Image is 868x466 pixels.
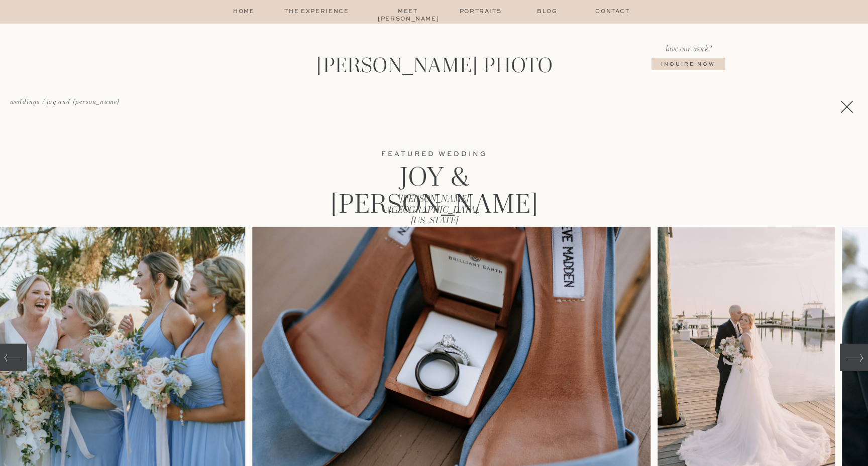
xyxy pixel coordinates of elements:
a: The Experience [274,8,359,16]
h2: Joy & [PERSON_NAME] [312,163,556,190]
a: Weddings / joy and [PERSON_NAME] [10,98,175,107]
a: Blog [523,8,572,16]
h3: Featured weddinG [356,150,513,158]
a: home [232,8,256,16]
a: Portraits [456,8,505,16]
a: [PERSON_NAME] Photo [296,55,572,79]
a: Meet [PERSON_NAME] [378,8,438,16]
a: Inquire NOw [645,61,731,78]
a: Contact [588,8,637,16]
p: love our work? [655,42,722,54]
